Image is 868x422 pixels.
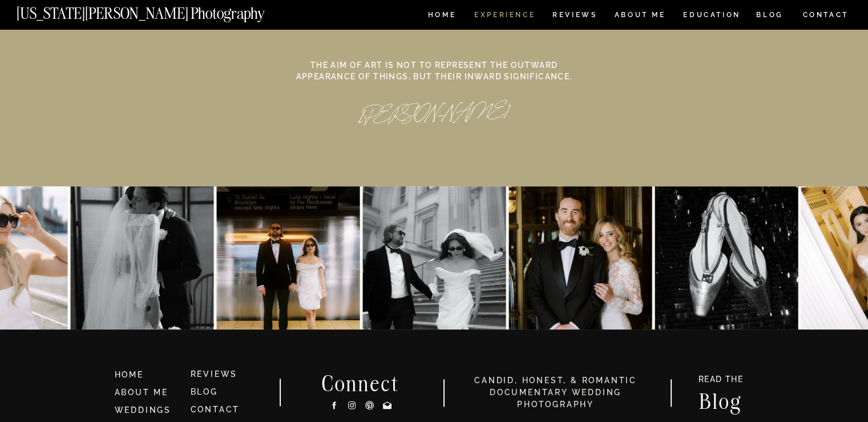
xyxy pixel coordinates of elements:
a: Blog [688,391,754,409]
p: The aim of art is not to represent the outward appearance of things, but their inward significance. [294,60,574,90]
img: Kat & Jett, NYC style [362,186,506,329]
a: REVIEWS [191,369,238,379]
img: Party 4 the Zarones [655,186,798,329]
a: BLOG [756,11,784,21]
a: REVIEWS [552,11,595,21]
img: A&R at The Beekman [508,186,652,329]
a: CONTACT [191,405,240,414]
h2: Connect [307,373,414,392]
a: WEDDINGS [115,405,171,415]
a: HOME [426,11,458,21]
a: ABOUT ME [115,388,168,397]
p: [PERSON_NAME] [316,102,552,133]
a: ABOUT ME [614,11,666,21]
a: EDUCATION [682,11,742,21]
a: BLOG [191,387,218,396]
a: [US_STATE][PERSON_NAME] Photography [17,6,303,15]
a: Experience [474,11,534,21]
a: READ THE [693,375,749,387]
a: HOME [115,369,181,381]
a: CONTACT [802,9,849,21]
h3: candid, honest, & romantic Documentary Wedding photography [460,375,652,411]
img: Anna & Felipe — embracing the moment, and the magic follows. [70,186,213,329]
img: K&J [216,186,360,329]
